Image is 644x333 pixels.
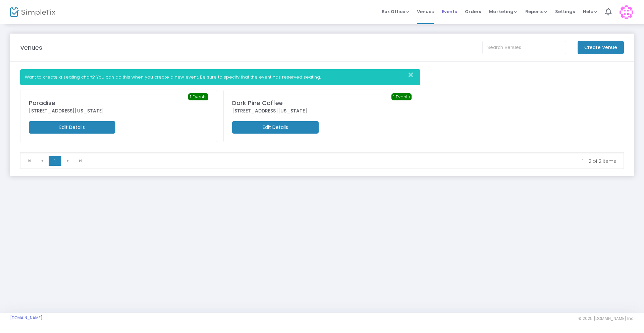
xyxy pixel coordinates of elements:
[465,3,481,20] span: Orders
[20,43,42,52] m-panel-title: Venues
[20,69,420,85] div: Want to create a seating chart? You can do this when you create a new event. Be sure to specify t...
[92,158,616,164] kendo-pager-info: 1 - 2 of 2 items
[232,121,319,134] m-button: Edit Details
[49,156,61,166] span: Page 1
[417,3,434,20] span: Venues
[555,3,575,20] span: Settings
[525,8,547,15] span: Reports
[578,316,634,321] span: © 2025 [DOMAIN_NAME] Inc.
[382,8,409,15] span: Box Office
[29,98,208,107] div: Paradise
[482,41,566,54] input: Search Venues
[578,41,624,54] m-button: Create Venue
[391,93,412,101] span: 1 Events
[407,69,420,81] button: Close
[188,93,208,101] span: 1 Events
[489,8,517,15] span: Marketing
[10,315,43,321] a: [DOMAIN_NAME]
[442,3,457,20] span: Events
[232,98,412,107] div: Dark Pine Coffee
[29,107,208,114] div: [STREET_ADDRESS][US_STATE]
[29,121,115,134] m-button: Edit Details
[232,107,412,114] div: [STREET_ADDRESS][US_STATE]
[583,8,597,15] span: Help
